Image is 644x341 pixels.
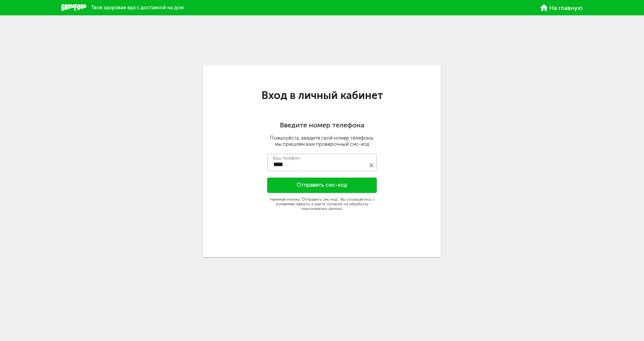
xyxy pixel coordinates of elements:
[549,5,583,11] span: На главную
[267,178,377,193] button: Отправить смс-код
[267,197,377,211] div: Нажимая кнопку "Отправить смс-код", Вы соглашаетесь с условиями оферты и даете согласие на обрабо...
[273,156,300,160] label: Ваш телефон
[61,4,184,11] a: Твоя здоровая еда с доставкой на дом
[540,4,583,11] a: На главную
[203,91,441,100] h1: Вход в личный кабинет
[91,5,184,10] span: Твоя здоровая еда с доставкой на дом
[203,121,441,130] h2: Введите номер телефона
[203,135,441,147] div: Пожалуйста, введите свой номер телефона, мы пришлём вам проверочный смс-код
